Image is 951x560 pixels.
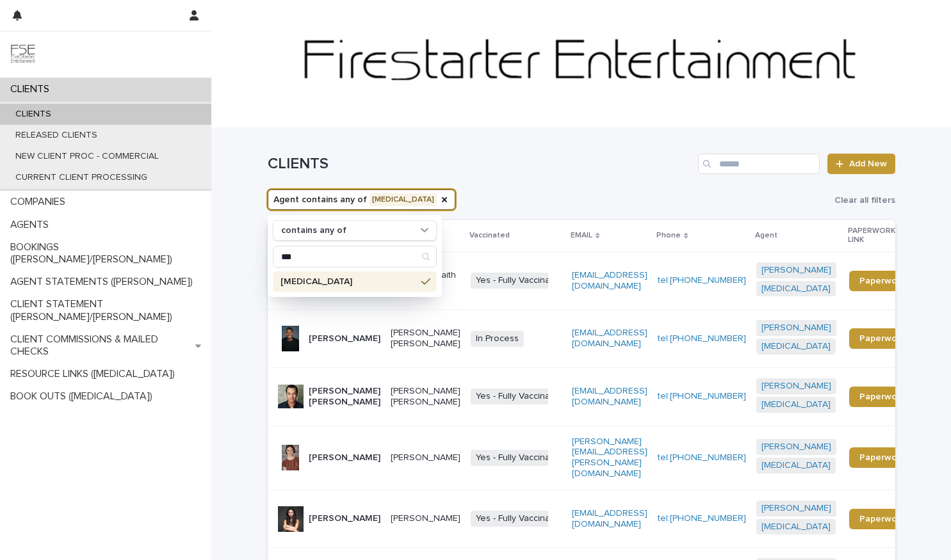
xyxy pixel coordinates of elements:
[273,246,436,267] input: Search
[859,276,905,285] span: Paperwork
[5,130,108,141] p: RELEASED CLIENTS
[268,155,694,173] h1: CLIENTS
[309,333,380,344] p: [PERSON_NAME]
[309,513,380,524] p: [PERSON_NAME]
[859,392,905,401] span: Paperwork
[471,273,569,289] span: Yes - Fully Vaccinated
[849,159,887,168] span: Add New
[391,386,460,408] p: [PERSON_NAME] [PERSON_NAME]
[281,225,346,236] p: contains any of
[469,228,510,243] p: Vaccinated
[273,246,437,268] div: Search
[656,228,681,243] p: Phone
[571,228,592,243] p: EMAIL
[572,328,647,348] a: [EMAIL_ADDRESS][DOMAIN_NAME]
[471,388,569,404] span: Yes - Fully Vaccinated
[658,514,746,523] a: tel:[PHONE_NUMBER]
[849,447,915,468] a: Paperwork
[471,331,524,347] span: In Process
[5,333,195,358] p: CLIENT COMMISSIONS & MAILED CHECKS
[268,252,936,310] tr: [PERSON_NAME]Alexandria Faith AngelYes - Fully Vaccinated[EMAIL_ADDRESS][DOMAIN_NAME]tel:[PHONE_N...
[309,452,380,463] p: [PERSON_NAME]
[5,241,211,266] p: BOOKINGS ([PERSON_NAME]/[PERSON_NAME])
[859,453,905,462] span: Paperwork
[761,522,831,532] a: [MEDICAL_DATA]
[761,381,831,392] a: [PERSON_NAME]
[761,284,831,294] a: [MEDICAL_DATA]
[280,277,416,286] p: [MEDICAL_DATA]
[309,386,380,408] p: [PERSON_NAME] [PERSON_NAME]
[268,490,936,548] tr: [PERSON_NAME][PERSON_NAME]Yes - Fully Vaccinated[EMAIL_ADDRESS][DOMAIN_NAME]tel:[PHONE_NUMBER][PE...
[391,452,460,463] p: [PERSON_NAME]
[761,265,831,276] a: [PERSON_NAME]
[849,328,915,349] a: Paperwork
[761,503,831,514] a: [PERSON_NAME]
[268,189,455,210] button: Agent
[761,341,831,352] a: [MEDICAL_DATA]
[834,196,895,205] span: Clear all filters
[268,310,936,368] tr: [PERSON_NAME][PERSON_NAME] [PERSON_NAME]In Process[EMAIL_ADDRESS][DOMAIN_NAME]tel:[PHONE_NUMBER][...
[698,154,820,174] input: Search
[572,437,647,478] a: [PERSON_NAME][EMAIL_ADDRESS][PERSON_NAME][DOMAIN_NAME]
[268,426,936,490] tr: [PERSON_NAME][PERSON_NAME]Yes - Fully Vaccinated[PERSON_NAME][EMAIL_ADDRESS][PERSON_NAME][DOMAIN_...
[572,509,647,529] a: [EMAIL_ADDRESS][DOMAIN_NAME]
[5,196,76,208] p: COMPANIES
[859,334,905,343] span: Paperwork
[5,109,61,120] p: CLIENTS
[761,399,831,410] a: [MEDICAL_DATA]
[5,390,163,403] p: BOOK OUTS ([MEDICAL_DATA])
[859,515,905,524] span: Paperwork
[572,387,647,406] a: [EMAIL_ADDRESS][DOMAIN_NAME]
[755,228,777,243] p: Agent
[5,172,158,183] p: CURRENT CLIENT PROCESSING
[268,367,936,426] tr: [PERSON_NAME] [PERSON_NAME][PERSON_NAME] [PERSON_NAME]Yes - Fully Vaccinated[EMAIL_ADDRESS][DOMAI...
[572,271,647,291] a: [EMAIL_ADDRESS][DOMAIN_NAME]
[471,450,569,466] span: Yes - Fully Vaccinated
[5,276,203,288] p: AGENT STATEMENTS ([PERSON_NAME])
[5,219,59,231] p: AGENTS
[391,513,460,524] p: [PERSON_NAME]
[5,151,169,162] p: NEW CLIENT PROC - COMMERCIAL
[849,509,915,529] a: Paperwork
[391,328,460,349] p: [PERSON_NAME] [PERSON_NAME]
[471,511,569,527] span: Yes - Fully Vaccinated
[829,191,895,210] button: Clear all filters
[658,392,746,401] a: tel:[PHONE_NUMBER]
[849,387,915,407] a: Paperwork
[5,368,185,380] p: RESOURCE LINKS ([MEDICAL_DATA])
[849,271,915,291] a: Paperwork
[827,154,895,174] a: Add New
[761,442,831,452] a: [PERSON_NAME]
[761,460,831,471] a: [MEDICAL_DATA]
[5,83,60,95] p: CLIENTS
[658,453,746,462] a: tel:[PHONE_NUMBER]
[658,276,746,285] a: tel:[PHONE_NUMBER]
[658,334,746,343] a: tel:[PHONE_NUMBER]
[10,42,36,67] img: 9JgRvJ3ETPGCJDhvPVA5
[761,323,831,333] a: [PERSON_NAME]
[5,298,211,323] p: CLIENT STATEMENT ([PERSON_NAME]/[PERSON_NAME])
[848,224,908,248] p: PAPERWORK LINK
